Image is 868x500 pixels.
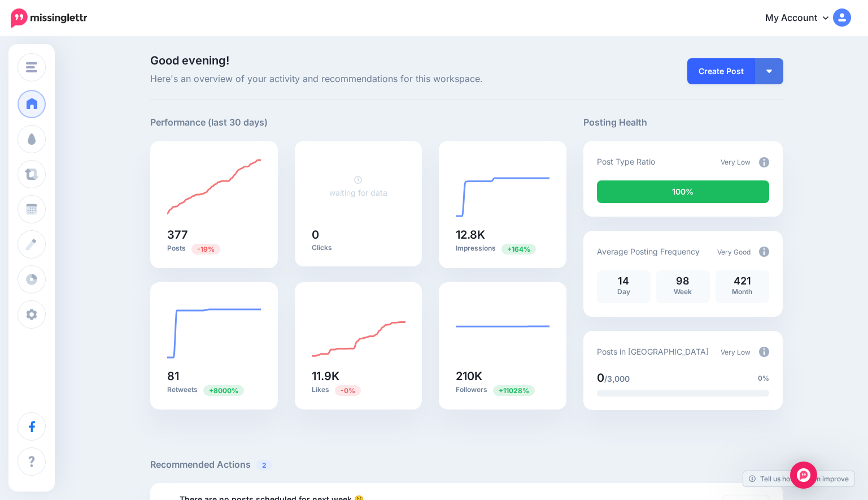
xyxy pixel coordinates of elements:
span: Very Good [717,248,751,256]
span: Previous period: 4.84K [501,244,536,255]
p: Post Type Ratio [597,155,655,168]
img: Missinglettr [11,8,87,28]
h5: 210K [456,370,549,382]
a: Create Post [687,58,755,84]
span: Here's an overview of your activity and recommendations for this workspace. [150,72,566,87]
h5: 11.9K [312,370,405,382]
h5: 377 [167,229,261,240]
p: 14 [603,276,645,286]
p: Retweets [167,385,261,395]
h5: 0 [312,229,405,240]
p: Posts [167,243,261,254]
h5: 81 [167,370,261,382]
p: Likes [312,385,405,395]
span: Previous period: 463 [191,244,220,255]
p: 98 [662,276,704,286]
span: /3,000 [604,374,630,383]
span: Previous period: 11.9K [335,385,361,396]
span: Day [617,287,630,296]
h5: Posting Health [583,115,783,130]
span: Previous period: 1 [203,385,244,396]
h5: 12.8K [456,229,549,240]
span: Very Low [721,158,751,166]
div: Open Intercom Messenger [790,462,817,489]
span: 0% [758,373,769,384]
img: arrow-down-white.png [766,70,772,73]
span: 0 [597,371,604,385]
span: Week [674,287,692,296]
p: Average Posting Frequency [597,245,700,258]
p: Clicks [312,243,405,252]
p: Posts in [GEOGRAPHIC_DATA] [597,345,709,358]
img: info-circle-grey.png [759,247,769,257]
p: Followers [456,385,549,395]
a: waiting for data [329,175,387,197]
h5: Performance (last 30 days) [150,115,268,130]
img: menu.png [26,62,37,72]
div: 100% of your posts in the last 30 days were manually created (i.e. were not from Drip Campaigns o... [597,180,769,203]
a: Tell us how we can improve [743,471,854,486]
span: 2 [256,460,272,471]
span: Very Low [721,348,751,356]
h5: Recommended Actions [150,458,783,472]
span: Month [732,287,752,296]
p: 421 [721,276,764,286]
span: Previous period: 1.88K [493,385,535,396]
img: info-circle-grey.png [759,157,769,167]
p: Impressions [456,243,549,254]
span: Good evening! [150,54,229,67]
img: info-circle-grey.png [759,347,769,357]
a: My Account [754,5,851,32]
